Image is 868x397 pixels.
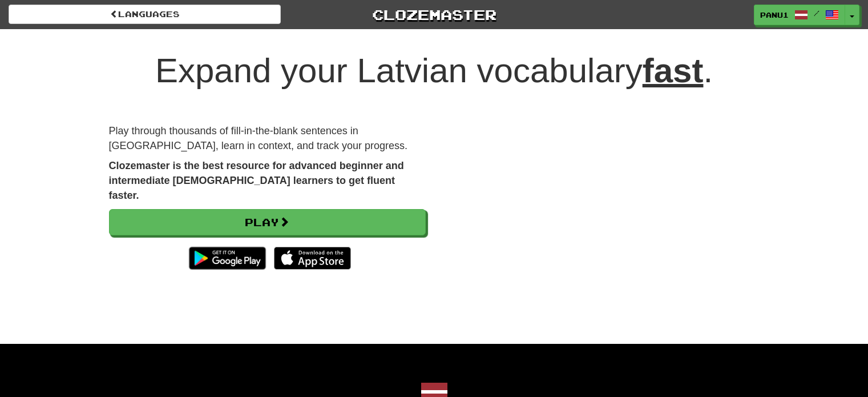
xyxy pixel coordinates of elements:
[298,5,570,25] a: Clozemaster
[109,209,426,235] a: Play
[109,160,404,200] strong: Clozemaster is the best resource for advanced beginner and intermediate [DEMOGRAPHIC_DATA] learne...
[109,52,760,90] h1: Expand your Latvian vocabulary .
[754,5,845,25] a: Panu1 /
[643,51,704,90] u: fast
[183,241,272,275] img: Get it on Google Play
[814,9,819,17] span: /
[109,124,426,153] p: Play through thousands of fill-in-the-blank sentences in [GEOGRAPHIC_DATA], learn in context, and...
[760,10,789,20] span: Panu1
[9,5,281,24] a: Languages
[274,247,351,270] img: Download_on_the_App_Store_Badge_US-UK_135x40-25178aeef6eb6b83b96f5f2d004eda3bffbb37122de64afbaef7...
